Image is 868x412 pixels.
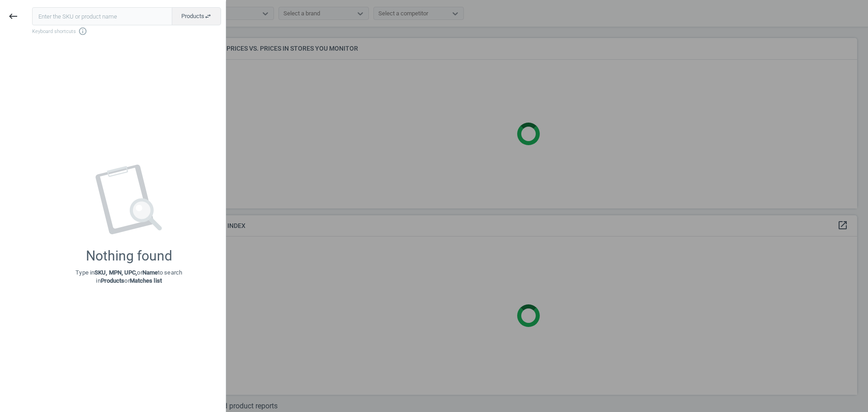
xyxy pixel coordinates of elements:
strong: Matches list [130,277,162,284]
strong: Name [142,269,158,276]
span: Keyboard shortcuts [32,27,221,36]
span: Products [181,12,212,20]
input: Enter the SKU or product name [32,7,172,25]
i: info_outline [78,27,87,36]
i: swap_horiz [204,13,212,20]
button: Productsswap_horiz [172,7,221,25]
strong: Products [101,277,125,284]
i: keyboard_backspace [8,11,19,22]
strong: SKU, MPN, UPC, [94,269,137,276]
div: Nothing found [86,248,172,264]
p: Type in or to search in or [75,269,182,285]
button: keyboard_backspace [3,6,24,27]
